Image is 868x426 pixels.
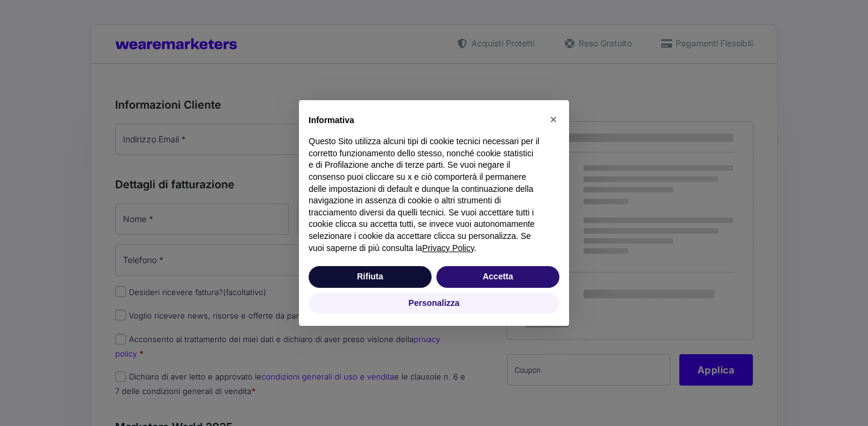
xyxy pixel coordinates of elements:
a: Privacy Policy [422,243,474,253]
button: Personalizza [309,293,559,314]
h2: Informativa [309,115,540,127]
p: Questo Sito utilizza alcuni tipi di cookie tecnici necessari per il corretto funzionamento dello ... [309,136,540,254]
button: Accetta [436,266,559,288]
span: × [550,113,557,126]
button: Rifiuta [309,266,432,288]
button: Chiudi questa informativa [544,110,563,129]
